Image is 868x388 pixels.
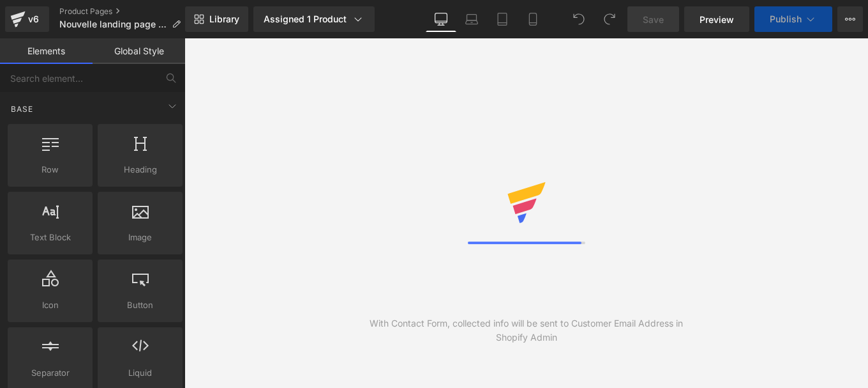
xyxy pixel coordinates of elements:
[11,299,89,312] span: Icon
[264,13,364,26] div: Assigned 1 Product
[11,163,89,176] span: Row
[101,163,179,176] span: Heading
[355,316,698,345] div: With Contact Form, collected info will be sent to Customer Email Address in Shopify Admin
[684,6,749,32] a: Preview
[597,6,622,32] button: Redo
[487,6,518,32] a: Tablet
[59,19,167,29] span: Nouvelle landing page IPL
[101,231,179,244] span: Image
[59,6,191,17] a: Product Pages
[5,6,49,32] a: v6
[426,6,456,32] a: Desktop
[456,6,487,32] a: Laptop
[11,366,89,380] span: Separator
[10,103,34,115] span: Base
[754,6,832,32] button: Publish
[101,299,179,312] span: Button
[209,13,239,25] span: Library
[643,13,664,26] span: Save
[11,231,89,244] span: Text Block
[837,6,863,32] button: More
[770,14,802,24] span: Publish
[566,6,592,32] button: Undo
[93,38,185,64] a: Global Style
[185,6,248,32] a: New Library
[700,13,734,26] span: Preview
[101,366,179,380] span: Liquid
[518,6,548,32] a: Mobile
[26,11,41,27] div: v6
